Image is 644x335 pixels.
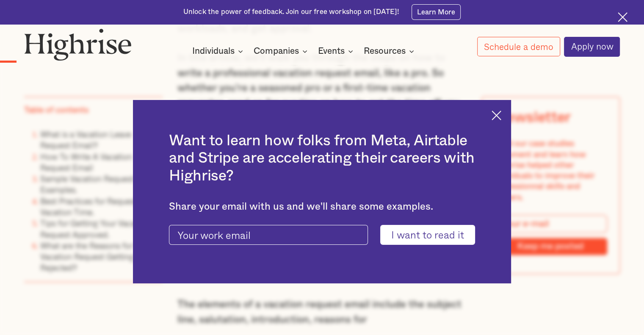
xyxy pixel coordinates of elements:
[318,46,345,56] div: Events
[183,7,399,17] div: Unlock the power of feedback. Join our free workshop on [DATE]!
[169,225,368,245] input: Your work email
[169,225,475,245] form: current-ascender-blog-article-modal-form
[380,225,475,245] input: I want to read it
[254,46,310,56] div: Companies
[492,111,501,120] img: Cross icon
[318,46,356,56] div: Events
[254,46,299,56] div: Companies
[564,37,620,57] a: Apply now
[169,201,475,213] div: Share your email with us and we'll share some examples.
[192,46,235,56] div: Individuals
[412,4,461,19] a: Learn More
[192,46,246,56] div: Individuals
[364,46,417,56] div: Resources
[169,132,475,185] h2: Want to learn how folks from Meta, Airtable and Stripe are accelerating their careers with Highrise?
[477,37,560,56] a: Schedule a demo
[364,46,406,56] div: Resources
[24,28,132,61] img: Highrise logo
[618,12,627,22] img: Cross icon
